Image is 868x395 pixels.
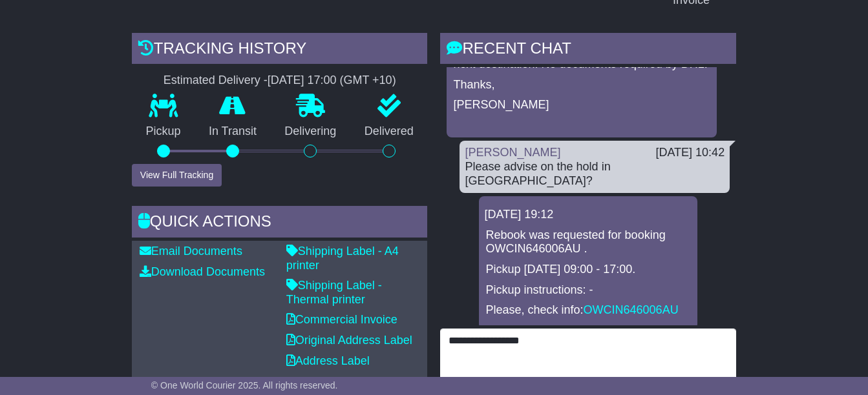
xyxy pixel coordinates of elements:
p: Thanks, [453,78,710,92]
button: View Full Tracking [132,164,222,187]
div: Tracking history [132,33,428,68]
a: Shipping Label - Thermal printer [286,279,382,306]
div: RECENT CHAT [440,33,736,68]
a: Email Documents [140,245,242,258]
p: Pickup [DATE] 09:00 - 17:00. [485,263,691,277]
span: © One World Courier 2025. All rights reserved. [151,380,338,390]
a: Download Documents [140,265,265,278]
a: [PERSON_NAME] [465,146,560,159]
p: Rebook was requested for booking OWCIN646006AU . [485,228,691,256]
div: [DATE] 19:12 [484,208,692,222]
a: Shipping Label - A4 printer [286,245,399,272]
a: Commercial Invoice [286,313,397,326]
p: Delivering [271,125,350,139]
a: OWCIN646006AU [584,303,679,316]
p: Pickup [132,125,195,139]
p: Please, check info: [485,303,691,318]
div: Estimated Delivery - [132,74,428,88]
div: Quick Actions [132,206,428,241]
div: [DATE] 10:42 [655,146,725,160]
p: Pickup instructions: - [485,283,691,298]
p: Delivered [350,125,427,139]
p: In Transit [195,125,270,139]
a: Address Label [286,354,370,367]
a: Original Address Label [286,334,412,347]
div: Please advise on the hold in [GEOGRAPHIC_DATA]? [465,160,725,188]
div: [DATE] 17:00 (GMT +10) [268,74,396,88]
p: [PERSON_NAME] [453,98,710,112]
